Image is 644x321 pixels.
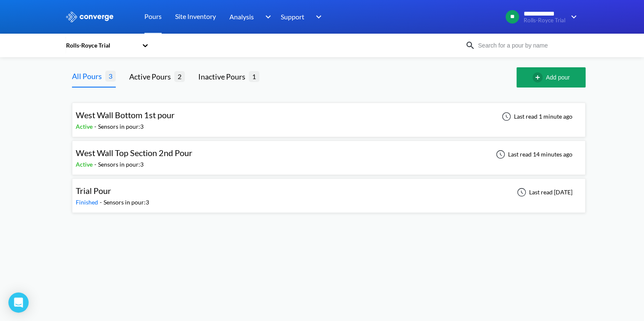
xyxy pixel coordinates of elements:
[524,17,565,24] span: Rolls-Royce Trial
[94,123,98,130] span: -
[72,188,585,195] a: Trial PourFinished-Sensors in pour:3Last read [DATE]
[198,71,249,82] div: Inactive Pours
[104,198,149,207] div: Sensors in pour: 3
[281,11,304,22] span: Support
[65,11,114,22] img: logo_ewhite.svg
[310,12,324,22] img: downArrow.svg
[72,112,585,119] a: West Wall Bottom 1st pourActive-Sensors in pour:3Last read 1 minute ago
[76,123,94,130] span: Active
[465,40,475,50] img: icon-search.svg
[532,72,546,82] img: add-circle-outline.svg
[76,161,94,168] span: Active
[72,70,105,82] div: All Pours
[497,111,575,122] div: Last read 1 minute ago
[491,149,575,159] div: Last read 14 minutes ago
[76,199,100,206] span: Finished
[249,71,259,82] span: 1
[512,187,575,197] div: Last read [DATE]
[76,186,111,196] span: Trial Pour
[72,150,585,157] a: West Wall Top Section 2nd PourActive-Sensors in pour:3Last read 14 minutes ago
[260,12,273,22] img: downArrow.svg
[76,110,175,120] span: West Wall Bottom 1st pour
[516,67,585,88] button: Add pour
[65,41,138,50] div: Rolls-Royce Trial
[105,71,116,81] span: 3
[94,161,98,168] span: -
[100,199,104,206] span: -
[8,292,29,313] div: Open Intercom Messenger
[475,41,577,50] input: Search for a pour by name
[98,122,144,131] div: Sensors in pour: 3
[174,71,185,82] span: 2
[129,71,174,82] div: Active Pours
[229,11,254,22] span: Analysis
[76,148,192,158] span: West Wall Top Section 2nd Pour
[565,12,579,22] img: downArrow.svg
[98,160,144,169] div: Sensors in pour: 3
